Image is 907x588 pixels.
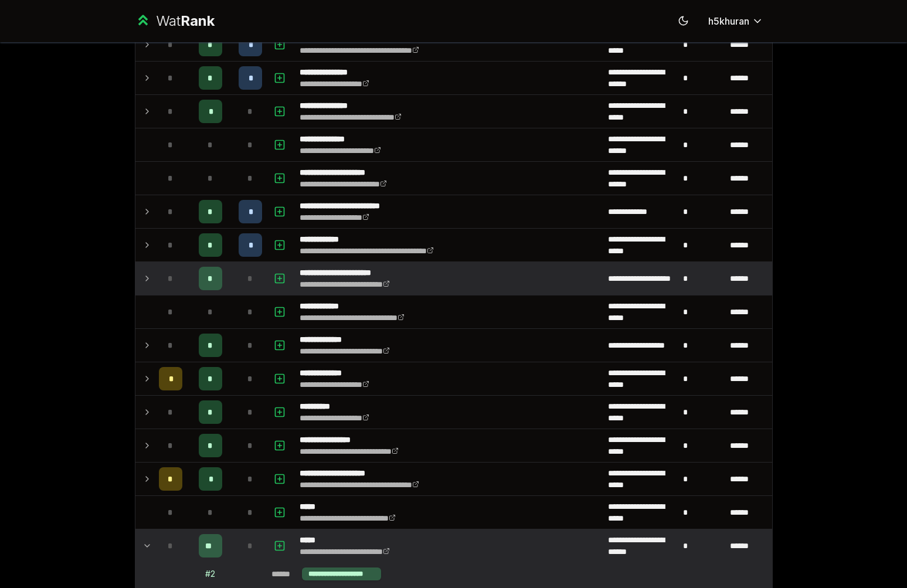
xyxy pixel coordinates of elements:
span: h5khuran [708,14,749,28]
div: # 2 [205,568,215,580]
div: Wat [156,12,215,30]
span: Rank [181,12,215,29]
button: h5khuran [699,11,773,32]
a: WatRank [135,12,215,30]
